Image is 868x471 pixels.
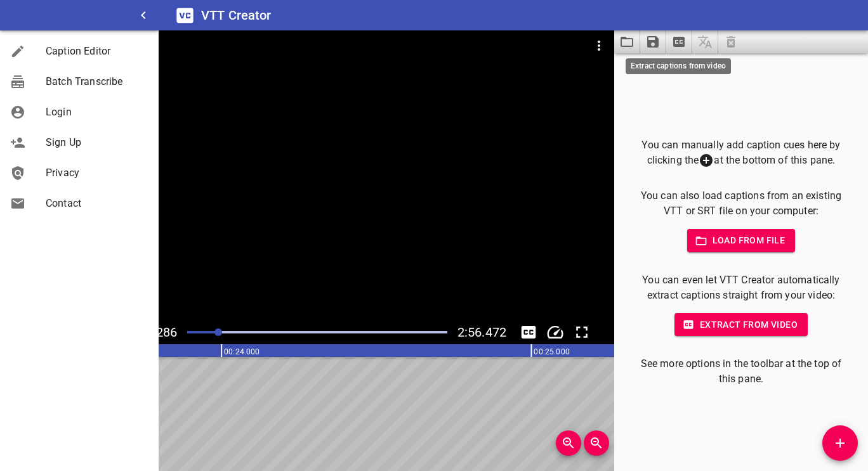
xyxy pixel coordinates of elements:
button: Change Playback Speed [543,320,567,344]
span: Load from file [697,233,786,248]
button: Extract from video [674,313,808,337]
span: Video Duration [457,325,506,340]
svg: Load captions from file [619,34,635,49]
button: Extract captions from video [666,30,692,53]
button: Save captions to file [640,30,666,53]
p: You can even let VTT Creator automatically extract captions straight from your video: [635,273,848,303]
div: Playback Speed [543,320,567,344]
span: Sign Up [46,135,148,150]
text: 00:24.000 [224,347,260,356]
svg: Save captions to file [645,34,661,49]
span: Caption Editor [46,44,148,59]
button: Toggle captions [516,320,541,344]
div: Toggle Full Screen [570,320,594,344]
p: See more options in the toolbar at the top of this pane. [635,356,848,387]
div: Privacy [10,165,46,181]
p: You can also load captions from an existing VTT or SRT file on your computer: [635,188,848,219]
div: Batch Transcribe [10,74,46,89]
div: Caption Editor [10,44,46,59]
span: Login [46,105,148,120]
h6: VTT Creator [201,5,272,25]
button: Load from file [687,229,796,252]
span: Extract from video [685,317,798,333]
p: You can manually add caption cues here by clicking the at the bottom of this pane. [635,138,848,169]
div: Hide/Show Captions [516,320,541,344]
button: Add Cue [822,425,858,461]
button: Video Options [584,30,614,61]
div: Login [10,105,46,120]
span: Batch Transcribe [46,74,148,89]
button: Toggle fullscreen [570,320,594,344]
span: Contact [46,196,148,211]
button: Zoom In [556,430,581,456]
text: 00:25.000 [534,347,569,356]
button: Zoom Out [584,430,609,456]
span: Privacy [46,165,148,181]
div: Play progress [187,331,447,333]
div: Contact [10,196,46,211]
button: Load captions from file [614,30,640,53]
div: Sign Up [10,135,46,150]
